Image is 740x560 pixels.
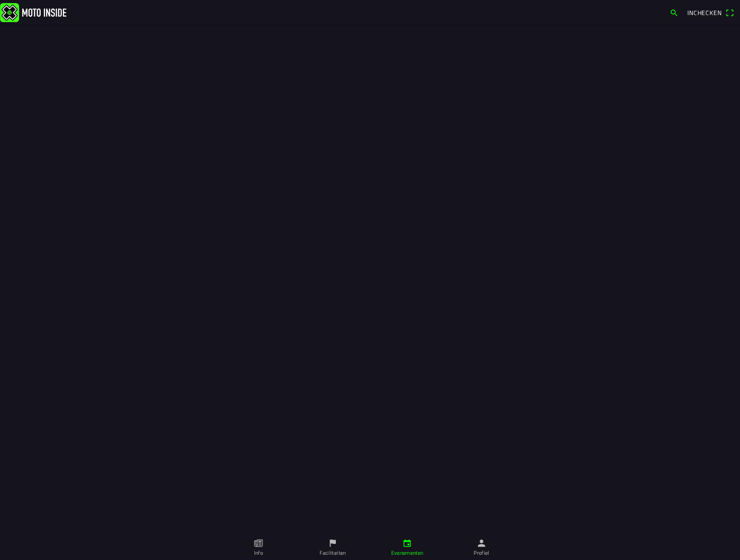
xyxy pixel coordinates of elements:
ion-icon: flag [328,538,338,548]
ion-label: Info [254,549,263,557]
ion-label: Profiel [474,549,489,557]
ion-label: Faciliteiten [320,549,346,557]
ion-icon: paper [254,538,263,548]
a: Incheckenqr scanner [683,5,738,20]
ion-icon: calendar [402,538,412,548]
span: Inchecken [687,8,722,17]
a: search [665,5,683,20]
ion-icon: person [477,538,486,548]
ion-label: Evenementen [391,549,424,557]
